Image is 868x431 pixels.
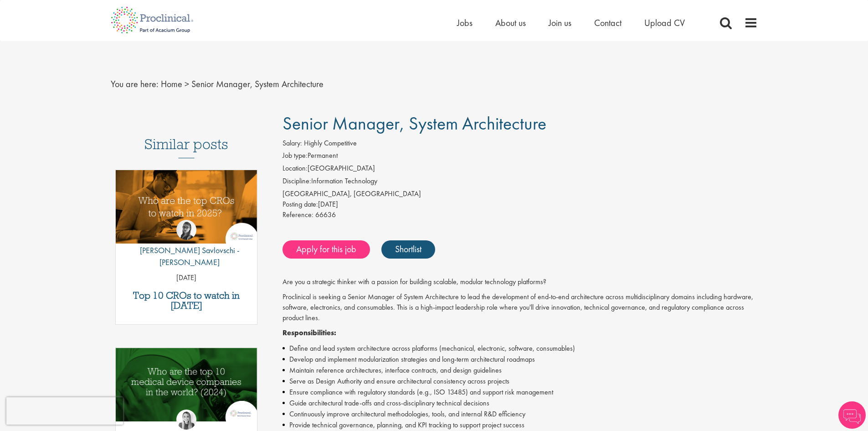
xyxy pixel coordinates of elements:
[282,189,758,199] div: [GEOGRAPHIC_DATA], [GEOGRAPHIC_DATA]
[282,163,308,174] label: Location:
[282,409,758,420] li: Continuously improve architectural methodologies, tools, and internal R&D efficiency
[144,136,228,158] h3: Similar posts
[282,387,758,398] li: Ensure compliance with regulatory standards (e.g., ISO 13485) and support risk management
[838,401,866,429] img: Chatbot
[644,17,685,29] a: Upload CV
[282,151,308,161] label: Job type:
[282,277,758,287] p: Are you a strategic thinker with a passion for building scalable, modular technology platforms?
[116,244,257,268] p: [PERSON_NAME] Savlovschi - [PERSON_NAME]
[282,292,758,323] p: Proclinical is seeking a Senior Manager of System Architecture to lead the development of end-to-...
[282,176,758,189] li: Information Technology
[282,151,758,163] li: Permanent
[282,163,758,176] li: [GEOGRAPHIC_DATA]
[594,17,621,29] a: Contact
[282,398,758,409] li: Guide architectural trade-offs and cross-disciplinary technical decisions
[116,170,257,244] img: Top 10 CROs 2025 | Proclinical
[111,78,159,90] span: You are here:
[381,240,435,259] a: Shortlist
[191,78,324,90] span: Senior Manager, System Architecture
[176,220,196,240] img: Theodora Savlovschi - Wicks
[6,397,123,425] iframe: reCAPTCHA
[120,291,253,311] a: Top 10 CROs to watch in [DATE]
[282,176,311,187] label: Discipline:
[282,420,758,431] li: Provide technical governance, planning, and KPI tracking to support project success
[495,17,526,29] a: About us
[116,220,257,272] a: Theodora Savlovschi - Wicks [PERSON_NAME] Savlovschi - [PERSON_NAME]
[282,112,546,135] span: Senior Manager, System Architecture
[116,273,257,283] p: [DATE]
[116,348,257,421] img: Top 10 Medical Device Companies 2024
[185,78,189,90] span: >
[457,17,473,29] a: Jobs
[282,328,336,338] strong: Responsibilities:
[116,170,257,251] a: Link to a post
[282,199,318,209] span: Posting date:
[549,17,571,29] a: Join us
[282,354,758,365] li: Develop and implement modularization strategies and long-term architectural roadmaps
[161,78,182,90] a: breadcrumb link
[282,199,758,210] div: [DATE]
[176,410,196,430] img: Hannah Burke
[282,343,758,354] li: Define and lead system architecture across platforms (mechanical, electronic, software, consumables)
[282,240,370,259] a: Apply for this job
[282,365,758,376] li: Maintain reference architectures, interface contracts, and design guidelines
[282,210,313,220] label: Reference:
[282,376,758,387] li: Serve as Design Authority and ensure architectural consistency across projects
[315,210,336,219] span: 66636
[282,138,302,149] label: Salary:
[116,348,257,429] a: Link to a post
[304,138,357,148] span: Highly Competitive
